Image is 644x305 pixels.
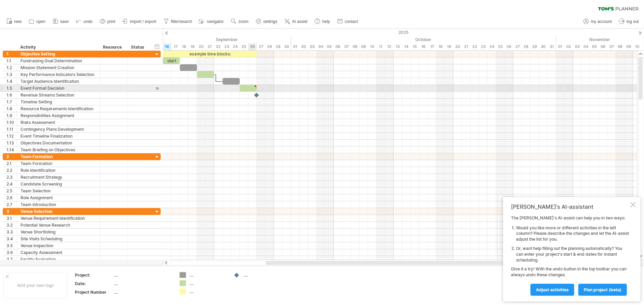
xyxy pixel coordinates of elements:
[351,43,359,50] div: Wednesday, 8 October 2025
[6,242,17,249] div: 3.5
[244,272,281,278] div: ....
[114,281,171,287] div: ....
[342,43,351,50] div: Tuesday, 7 October 2025
[6,229,17,235] div: 3.3
[6,181,17,187] div: 2.4
[121,17,158,26] a: import / export
[6,174,17,180] div: 2.3
[107,19,115,24] span: print
[83,19,93,24] span: undo
[488,43,496,50] div: Friday, 24 October 2025
[21,236,96,242] div: Site Visits Scheduling
[263,19,277,24] span: settings
[584,287,621,292] span: plan project (beta)
[21,51,96,57] div: Objective Setting
[223,43,231,50] div: Tuesday, 23 September 2025
[265,43,274,50] div: Sunday, 28 September 2025
[189,289,227,294] div: ....
[6,208,17,215] div: 3
[21,119,96,126] div: Risks Assessment
[36,19,45,24] span: open
[530,43,539,50] div: Wednesday, 29 October 2025
[616,43,625,50] div: Saturday, 8 November 2025
[21,256,96,263] div: Facility Evaluation
[402,43,411,50] div: Tuesday, 14 October 2025
[6,78,17,85] div: 1.4
[231,43,240,50] div: Wednesday, 24 September 2025
[238,19,248,24] span: zoom
[6,215,17,221] div: 3.1
[345,19,358,24] span: contact
[207,19,224,24] span: navigator
[60,19,69,24] span: save
[582,43,590,50] div: Tuesday, 4 November 2025
[6,133,17,139] div: 1.12
[21,126,96,132] div: Contingency Plans Development
[6,167,17,174] div: 2.2
[21,181,96,187] div: Candidate Screening
[377,43,385,50] div: Saturday, 11 October 2025
[21,112,96,119] div: Responsibilities Assignment
[513,43,522,50] div: Monday, 27 October 2025
[6,112,17,119] div: 1.9
[6,51,17,57] div: 1
[479,43,488,50] div: Thursday, 23 October 2025
[257,43,265,50] div: Saturday, 27 September 2025
[590,43,599,50] div: Wednesday, 5 November 2025
[240,43,248,50] div: Thursday, 25 September 2025
[21,208,96,215] div: Venue Selection
[197,43,206,50] div: Saturday, 20 September 2025
[591,19,612,24] span: my account
[6,140,17,146] div: 1.13
[21,229,96,235] div: Venue Shortlisting
[6,92,17,98] div: 1.6
[21,194,96,201] div: Role Assignment
[6,99,17,105] div: 1.7
[548,43,556,50] div: Friday, 31 October 2025
[292,19,307,24] span: AI assist
[511,203,629,210] div: [PERSON_NAME]'s AI-assistant
[189,280,227,286] div: ....
[206,43,214,50] div: Sunday, 21 September 2025
[27,17,48,26] a: open
[300,43,308,50] div: Thursday, 2 October 2025
[291,36,556,43] div: October 2025
[511,215,629,295] div: The [PERSON_NAME]'s AI-assist can help you in two ways: Give it a try! With the undo button in th...
[6,85,17,91] div: 1.5
[21,147,96,153] div: Team Briefing on Objectives
[317,43,325,50] div: Saturday, 4 October 2025
[6,194,17,201] div: 2.6
[428,43,436,50] div: Friday, 17 October 2025
[74,17,95,26] a: undo
[21,249,96,256] div: Capacity Assessment
[6,188,17,194] div: 2.5
[582,17,614,26] a: my account
[21,105,96,112] div: Resource Requirements Identification
[385,43,394,50] div: Sunday, 12 October 2025
[522,43,530,50] div: Tuesday, 28 October 2025
[599,43,607,50] div: Thursday, 6 November 2025
[471,43,479,50] div: Wednesday, 22 October 2025
[98,17,117,26] a: print
[6,236,17,242] div: 3.4
[21,92,96,98] div: Revenue Streams Selection
[171,43,180,50] div: Wednesday, 17 September 2025
[411,43,419,50] div: Wednesday, 15 October 2025
[627,19,639,24] span: log out
[607,43,616,50] div: Friday, 7 November 2025
[20,44,96,51] div: Activity
[516,225,629,242] li: Would you like more or different activities in the left column? Please describe the changes and l...
[436,43,445,50] div: Saturday, 18 October 2025
[114,272,171,278] div: ....
[21,201,96,208] div: Team Introduction
[6,222,17,228] div: 3.2
[248,43,257,50] div: Friday, 26 September 2025
[6,249,17,256] div: 3.6
[325,43,334,50] div: Sunday, 5 October 2025
[445,43,454,50] div: Sunday, 19 October 2025
[254,17,279,26] a: settings
[6,105,17,112] div: 1.8
[6,126,17,132] div: 1.11
[162,17,194,26] a: filter/search
[21,174,96,180] div: Recruitment Strategy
